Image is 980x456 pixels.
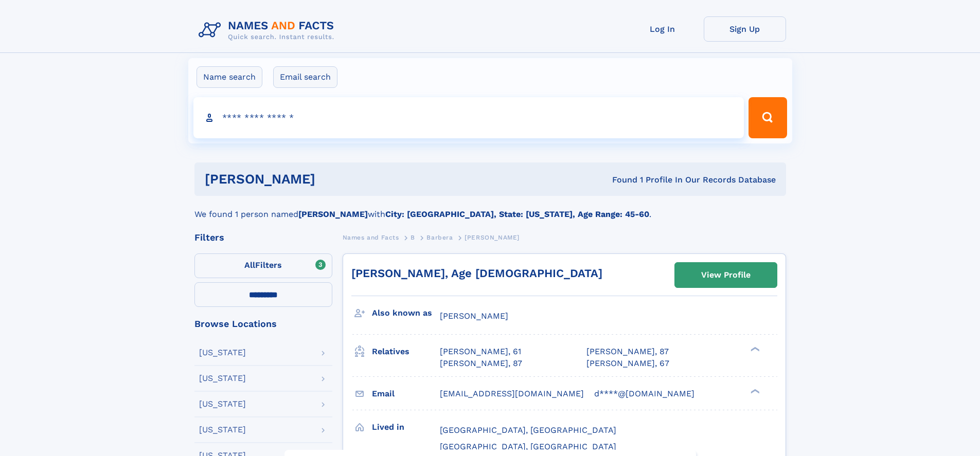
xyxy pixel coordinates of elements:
span: Barbera [426,234,453,241]
div: Found 1 Profile In Our Records Database [464,174,776,186]
a: [PERSON_NAME], 87 [586,346,669,357]
span: [PERSON_NAME] [465,234,520,241]
a: Names and Facts [343,231,399,244]
div: Browse Locations [194,319,332,329]
a: [PERSON_NAME], 61 [440,346,521,357]
span: [GEOGRAPHIC_DATA], [GEOGRAPHIC_DATA] [440,425,616,435]
a: B [411,231,415,244]
button: Search Button [749,97,787,138]
a: [PERSON_NAME], 87 [440,358,522,369]
div: ❯ [748,388,760,394]
label: Email search [273,66,337,88]
span: [PERSON_NAME] [440,311,508,321]
b: City: [GEOGRAPHIC_DATA], State: [US_STATE], Age Range: 45-60 [385,209,649,219]
h1: [PERSON_NAME] [205,173,464,186]
div: We found 1 person named with . [194,196,786,221]
a: Sign Up [704,16,786,42]
label: Name search [197,66,262,88]
div: [US_STATE] [199,426,246,434]
input: search input [193,97,744,138]
h3: Email [372,385,440,403]
h3: Relatives [372,343,440,360]
span: B [411,234,415,241]
span: [EMAIL_ADDRESS][DOMAIN_NAME] [440,389,584,398]
label: Filters [194,253,332,278]
a: Barbera [426,231,453,244]
a: View Profile [675,263,777,287]
div: [US_STATE] [199,374,246,382]
div: Filters [194,233,332,242]
div: [US_STATE] [199,349,246,357]
div: View Profile [701,263,751,287]
h3: Also known as [372,304,440,322]
span: [GEOGRAPHIC_DATA], [GEOGRAPHIC_DATA] [440,442,616,451]
div: [US_STATE] [199,400,246,408]
a: [PERSON_NAME], 67 [586,358,669,369]
a: [PERSON_NAME], Age [DEMOGRAPHIC_DATA] [351,267,602,280]
b: [PERSON_NAME] [298,209,368,219]
h3: Lived in [372,418,440,436]
div: ❯ [748,346,760,353]
a: Log In [621,16,704,42]
img: Logo Names and Facts [194,16,343,44]
span: All [244,260,255,270]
